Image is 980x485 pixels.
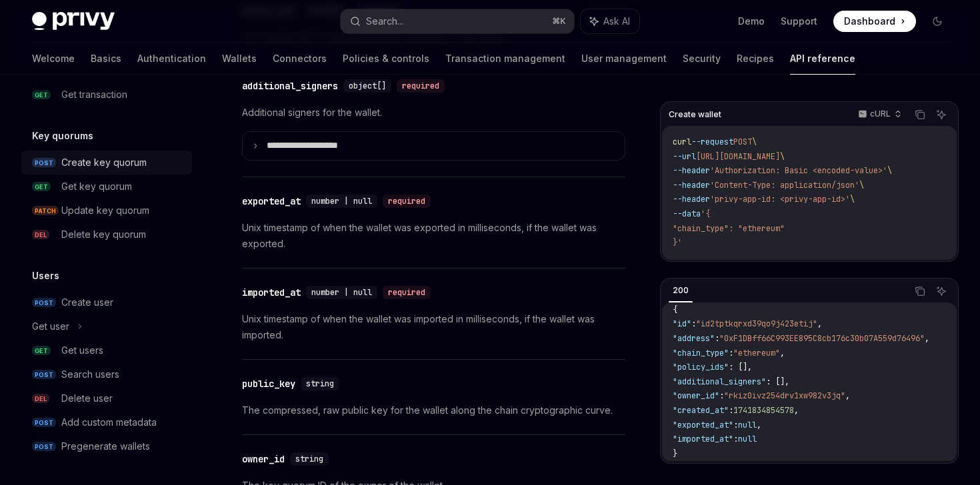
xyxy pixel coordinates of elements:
[21,338,192,362] a: GETGet users
[738,434,757,444] span: null
[32,346,51,356] span: GET
[696,151,780,162] span: [URL][DOMAIN_NAME]
[673,137,691,147] span: curl
[757,420,761,430] span: ,
[61,179,132,195] div: Get key quorum
[32,43,75,75] a: Welcome
[752,137,757,147] span: \
[581,43,667,75] a: User management
[733,405,794,416] span: 1741834854578
[32,268,59,284] h5: Users
[21,175,192,199] a: GETGet key quorum
[733,420,738,430] span: :
[673,448,677,459] span: }
[850,194,855,205] span: \
[673,333,715,344] span: "address"
[710,165,887,176] span: 'Authorization: Basic <encoded-value>'
[21,199,192,223] a: PATCHUpdate key quorum
[738,420,757,430] span: null
[887,165,892,176] span: \
[61,203,149,219] div: Update key quorum
[445,43,565,75] a: Transaction management
[729,405,733,416] span: :
[673,180,710,191] span: --header
[61,366,119,382] div: Search users
[859,180,864,191] span: \
[383,286,431,299] div: required
[673,151,696,162] span: --url
[673,318,691,329] span: "id"
[242,195,301,208] div: exported_at
[683,43,721,75] a: Security
[32,442,56,452] span: POST
[61,390,113,406] div: Delete user
[851,103,907,126] button: cURL
[715,333,719,344] span: :
[242,79,338,93] div: additional_signers
[32,182,51,192] span: GET
[242,311,625,343] p: Unix timestamp of when the wallet was imported in milliseconds, if the wallet was imported.
[673,420,733,430] span: "exported_at"
[733,434,738,444] span: :
[21,151,192,175] a: POSTCreate key quorum
[61,294,113,310] div: Create user
[91,43,121,75] a: Basics
[295,454,323,464] span: string
[242,286,301,299] div: imported_at
[738,15,765,28] a: Demo
[729,348,733,358] span: :
[673,223,785,234] span: "chain_type": "ethereum"
[790,43,855,75] a: API reference
[581,9,639,33] button: Ask AI
[242,402,625,418] p: The compressed, raw public key for the wallet along the chain cryptographic curve.
[817,318,822,329] span: ,
[669,282,693,298] div: 200
[32,206,59,216] span: PATCH
[669,109,721,120] span: Create wallet
[766,376,789,387] span: : [],
[242,377,295,390] div: public_key
[719,390,724,401] span: :
[32,370,56,380] span: POST
[603,15,630,28] span: Ask AI
[32,230,49,240] span: DEL
[673,405,729,416] span: "created_at"
[696,318,817,329] span: "id2tptkqrxd39qo9j423etij"
[933,282,950,300] button: Ask AI
[32,128,93,144] h5: Key quorums
[306,378,334,389] span: string
[311,287,372,298] span: number | null
[32,418,56,428] span: POST
[242,220,625,252] p: Unix timestamp of when the wallet was exported in milliseconds, if the wallet was exported.
[32,318,69,334] div: Get user
[311,196,372,207] span: number | null
[21,290,192,314] a: POSTCreate user
[21,386,192,410] a: DELDelete user
[222,43,257,75] a: Wallets
[366,13,403,29] div: Search...
[673,237,682,248] span: }'
[780,151,785,162] span: \
[21,362,192,386] a: POSTSearch users
[733,348,780,358] span: "ethereum"
[733,137,752,147] span: POST
[673,376,766,387] span: "additional_signers"
[32,158,56,168] span: POST
[242,105,625,121] p: Additional signers for the wallet.
[341,9,573,33] button: Search...⌘K
[673,194,710,205] span: --header
[729,362,752,372] span: : [],
[273,43,327,75] a: Connectors
[242,452,285,466] div: owner_id
[32,298,56,308] span: POST
[911,282,929,300] button: Copy the contents from the code block
[61,227,146,242] div: Delete key quorum
[724,390,845,401] span: "rkiz0ivz254drv1xw982v3jq"
[137,43,206,75] a: Authentication
[780,348,785,358] span: ,
[21,223,192,246] a: DELDelete key quorum
[927,11,948,32] button: Toggle dark mode
[844,15,895,28] span: Dashboard
[61,414,157,430] div: Add custom metadata
[673,348,729,358] span: "chain_type"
